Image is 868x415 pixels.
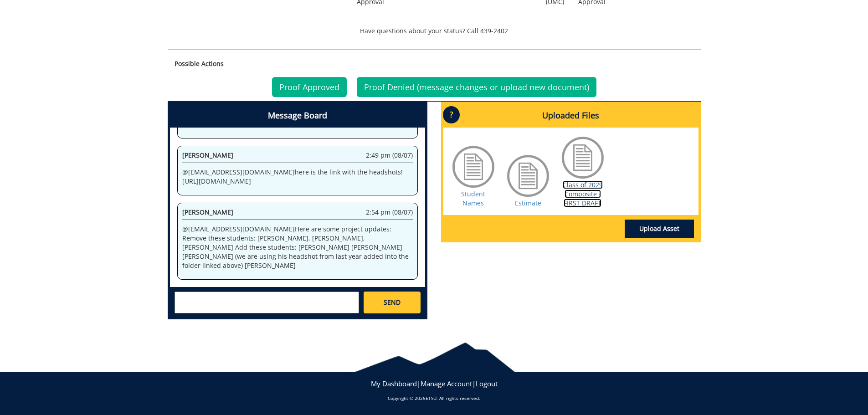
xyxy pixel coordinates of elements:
[364,292,420,313] a: SEND
[366,151,413,160] span: 2:49 pm (08/07)
[272,77,347,97] a: Proof Approved
[182,208,233,216] span: [PERSON_NAME]
[182,151,233,159] span: [PERSON_NAME]
[421,379,472,388] a: Manage Account
[461,190,485,207] a: Student Names
[476,379,498,388] a: Logout
[515,199,541,207] a: Estimate
[443,104,699,128] h4: Uploaded Files
[443,106,460,123] p: ?
[357,77,596,97] a: Proof Denied (message changes or upload new document)
[175,292,359,313] textarea: messageToSend
[625,220,694,238] a: Upload Asset
[168,26,701,36] p: Have questions about your status? Call 439-2402
[366,208,413,217] span: 2:54 pm (08/07)
[563,180,603,207] a: Class of 2029 Composite - FIRST DRAFT
[426,395,437,401] a: ETSU
[175,59,224,68] strong: Possible Actions
[384,298,401,307] span: SEND
[182,225,413,270] p: @ [EMAIL_ADDRESS][DOMAIN_NAME] Here are some project updates: Remove these students: [PERSON_NAME...
[371,379,417,388] a: My Dashboard
[182,168,413,186] p: @ [EMAIL_ADDRESS][DOMAIN_NAME] here is the link with the headshots! [URL][DOMAIN_NAME]
[170,104,425,128] h4: Message Board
